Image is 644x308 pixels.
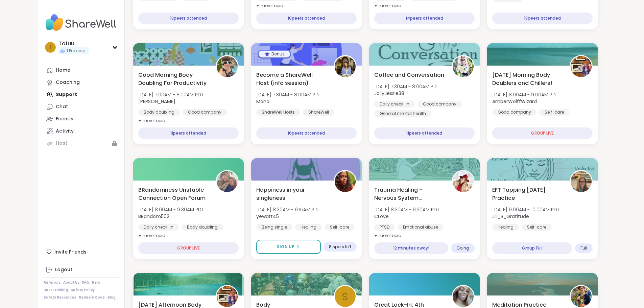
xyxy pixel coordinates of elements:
[256,224,292,231] div: Being single
[492,71,562,87] span: [DATE] Morning Body Doublers and Chillers!
[217,56,238,77] img: Adrienne_QueenOfTheDawn
[335,56,356,77] img: Mana
[256,98,269,105] b: Mana
[374,13,475,24] div: 14 peers attended
[44,113,119,125] a: Friends
[82,280,89,285] a: FAQ
[44,125,119,137] a: Activity
[79,295,105,300] a: Redeem Code
[492,206,559,213] span: [DATE] 9:00AM - 10:00AM PDT
[256,206,320,213] span: [DATE] 8:30AM - 9:15AM PDT
[374,242,448,254] div: 12 minutes away!
[55,266,72,273] div: Logout
[418,101,462,108] div: Good company
[256,71,326,87] span: Become a ShareWell Host (info session)
[374,71,444,79] span: Coffee and Conversation
[217,286,238,307] img: AmberWolffWizard
[58,40,89,47] div: Tofuu
[325,224,355,231] div: Self-care
[492,98,537,105] b: AmberWolffWizard
[571,56,592,77] img: AmberWolffWizard
[492,109,536,116] div: Good company
[138,242,239,254] div: GROUP LIVE
[56,67,70,74] div: Home
[138,127,239,139] div: 11 peers attended
[329,244,351,250] span: 8 spots left
[44,280,61,285] a: Referrals
[56,128,74,135] div: Activity
[453,286,474,307] img: seasonzofapril
[67,48,88,54] span: 1 Pro credit
[456,245,469,251] span: Going
[342,289,348,305] span: S
[138,213,169,220] b: BRandom502
[138,13,239,24] div: 13 peers attended
[374,224,395,231] div: PTSD
[374,206,439,213] span: [DATE] 8:30AM - 9:30AM PDT
[138,109,180,116] div: Body doubling
[492,213,529,220] b: Jill_B_Gratitude
[44,295,76,300] a: Safety Resources
[56,79,80,86] div: Coaching
[44,246,119,258] div: Invite Friends
[492,224,519,231] div: Healing
[44,101,119,113] a: Chat
[539,109,569,116] div: Self-care
[492,242,572,254] div: Group Full
[256,127,357,139] div: 16 peers attended
[580,245,587,251] span: Full
[259,51,290,57] div: Bonus
[492,186,562,202] span: EFT Tapping [DATE] Practice
[49,43,52,52] span: T
[492,91,558,98] span: [DATE] 8:00AM - 9:00AM PDT
[256,13,357,24] div: 10 peers attended
[277,244,294,250] span: Sign Up
[44,288,68,292] a: Host Training
[56,116,73,122] div: Friends
[295,224,322,231] div: Healing
[56,103,68,110] div: Chat
[63,280,79,285] a: About Us
[374,101,415,108] div: Daily check-in
[138,91,204,98] span: [DATE] 7:00AM - 8:00AM PDT
[398,224,444,231] div: Emotional abuse
[71,288,95,292] a: Safety Policy
[256,109,300,116] div: ShareWell Hosts
[44,264,119,276] a: Logout
[138,71,208,87] span: Good Morning Body Doubling For Productivity
[138,224,179,231] div: Daily check-in
[374,90,404,97] b: JollyJessie38
[256,186,326,202] span: Happiness in your singleness
[217,171,238,192] img: BRandom502
[571,286,592,307] img: Nicholas
[374,213,389,220] b: CLove
[571,171,592,192] img: Jill_B_Gratitude
[183,109,227,116] div: Good company
[256,240,321,254] button: Sign Up
[256,213,279,220] b: yewatt45
[374,83,439,90] span: [DATE] 7:30AM - 8:00AM PDT
[44,64,119,76] a: Home
[44,76,119,89] a: Coaching
[92,280,100,285] a: Help
[256,91,321,98] span: [DATE] 7:30AM - 8:00AM PDT
[56,140,67,147] div: Host
[138,98,175,105] b: [PERSON_NAME]
[453,171,474,192] img: CLove
[374,186,444,202] span: Trauma Healing - Nervous System Regulation
[522,224,552,231] div: Self-care
[303,109,334,116] div: ShareWell
[138,206,204,213] span: [DATE] 8:00AM - 9:30AM PDT
[453,56,474,77] img: JollyJessie38
[374,110,431,117] div: General mental health
[44,137,119,149] a: Host
[492,127,593,139] div: GROUP LIVE
[374,127,475,139] div: 11 peers attended
[335,171,356,192] img: yewatt45
[182,224,223,231] div: Body doubling
[108,295,116,300] a: Blog
[492,13,593,24] div: 13 peers attended
[44,11,119,34] img: ShareWell Nav Logo
[138,186,208,202] span: BRandomness Unstable Connection Open Forum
